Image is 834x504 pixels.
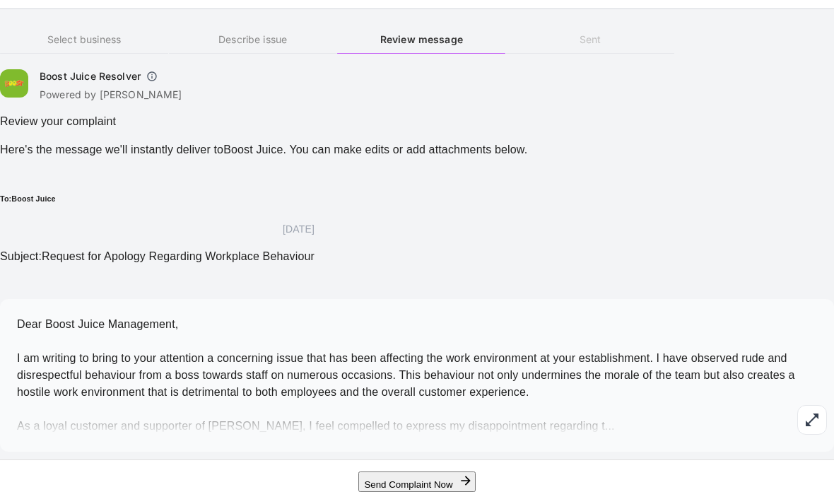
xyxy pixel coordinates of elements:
[40,69,141,83] h6: Boost Juice Resolver
[506,32,674,47] h6: Sent
[40,88,182,102] p: Powered by [PERSON_NAME]
[358,471,475,492] button: Send Complaint Now
[605,420,615,432] span: ...
[169,32,337,47] h6: Describe issue
[17,318,795,432] span: Dear Boost Juice Management, I am writing to bring to your attention a concerning issue that has ...
[337,32,505,47] h6: Review message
